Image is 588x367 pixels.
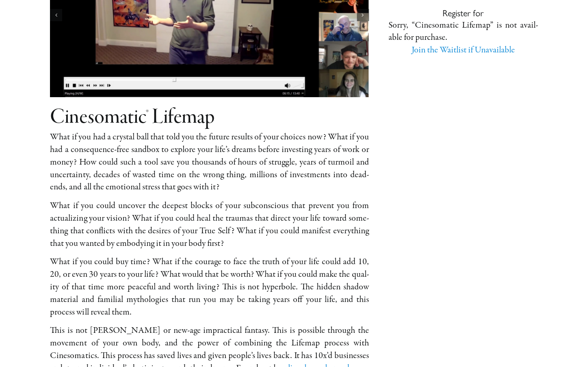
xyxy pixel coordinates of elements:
[388,19,538,44] p: Sorry, “Cinesomatic Lifemap” is not avail­able for purchase.
[357,9,369,21] div: Next slide
[50,9,62,21] div: Previous slide
[50,104,369,131] h1: Cinesomatic® Lifemap
[50,200,369,250] p: What if you could uncov­er the deep­est blocks of your sub­con­scious that pre­vent you from actu...
[50,131,369,193] p: What if you had a crys­tal ball that told you the future results of your choic­es now? What if yo...
[412,44,515,56] a: Join the Waitlist if Unavailable
[50,256,369,318] p: What if you could buy time? What if the courage to face the truth of your life could add 10, 20, ...
[388,8,538,19] h5: Register for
